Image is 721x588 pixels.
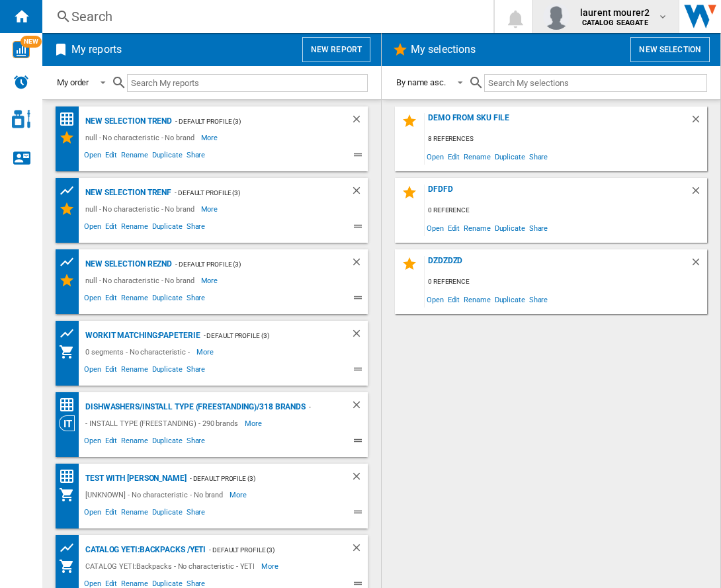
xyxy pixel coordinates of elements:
[351,399,368,415] div: Delete
[103,149,120,165] span: Edit
[82,149,103,165] span: Open
[185,363,208,379] span: Share
[103,435,120,450] span: Edit
[82,292,103,308] span: Open
[408,37,478,62] h2: My selections
[690,185,707,202] div: Delete
[59,201,82,217] div: My Selections
[493,147,527,165] span: Duplicate
[103,506,120,522] span: Edit
[59,130,82,146] div: My Selections
[306,399,324,415] div: - ALL (2)
[484,74,707,92] input: Search My selections
[425,290,446,308] span: Open
[201,201,220,217] span: More
[71,7,459,26] div: Search
[425,274,707,290] div: 0 reference
[185,292,208,308] span: Share
[103,292,120,308] span: Edit
[200,327,324,344] div: - Default profile (3)
[425,131,707,147] div: 8 references
[59,273,82,288] div: My Selections
[82,273,201,288] div: null - No characteristic - No brand
[185,220,208,236] span: Share
[59,397,82,413] div: Price Matrix
[185,435,208,450] span: Share
[82,113,172,130] div: New selection trend
[150,292,185,308] span: Duplicate
[582,19,648,27] b: CATALOG SEAGATE
[82,558,261,574] div: CATALOG YETI:Backpacks - No characteristic - YETI
[82,344,196,360] div: 0 segments - No characteristic -
[261,558,280,574] span: More
[351,256,368,273] div: Delete
[13,74,29,90] img: alerts-logo.svg
[59,325,82,342] div: Product prices grid
[82,327,200,344] div: Workit Matching:Papeterie
[493,290,527,308] span: Duplicate
[57,77,89,87] div: My order
[690,113,707,131] div: Delete
[446,147,462,165] span: Edit
[493,219,527,237] span: Duplicate
[59,540,82,556] div: Product prices grid
[446,219,462,237] span: Edit
[119,292,149,308] span: Rename
[690,256,707,274] div: Delete
[396,77,446,87] div: By name asc.
[150,435,185,450] span: Duplicate
[351,327,368,344] div: Delete
[103,363,120,379] span: Edit
[462,147,492,165] span: Rename
[527,147,550,165] span: Share
[171,185,324,201] div: - Default profile (3)
[82,220,103,236] span: Open
[150,149,185,165] span: Duplicate
[119,363,149,379] span: Rename
[230,487,249,503] span: More
[119,506,149,522] span: Rename
[446,290,462,308] span: Edit
[196,344,216,360] span: More
[119,149,149,165] span: Rename
[119,435,149,450] span: Rename
[527,290,550,308] span: Share
[59,254,82,271] div: Product prices grid
[103,220,120,236] span: Edit
[351,542,368,558] div: Delete
[82,506,103,522] span: Open
[425,202,707,219] div: 0 reference
[82,415,245,431] div: - INSTALL TYPE (FREESTANDING) - 290 brands
[527,219,550,237] span: Share
[206,542,324,558] div: - Default profile (3)
[12,110,30,128] img: cosmetic-logo.svg
[425,185,690,202] div: dfdfd
[59,558,82,574] div: My Assortment
[82,256,172,273] div: New selection reznd
[82,185,171,201] div: New selection trenf
[82,399,306,415] div: Dishwashers/INSTALL TYPE (FREESTANDING)/318 brands
[59,415,82,431] div: Category View
[351,185,368,201] div: Delete
[59,183,82,199] div: Product prices grid
[150,220,185,236] span: Duplicate
[425,113,690,131] div: demo from sku file
[82,435,103,450] span: Open
[187,470,324,487] div: - Default profile (3)
[21,36,42,48] span: NEW
[127,74,368,92] input: Search My reports
[150,506,185,522] span: Duplicate
[425,256,690,274] div: dzdzdzd
[580,6,650,19] span: laurent mourer2
[59,468,82,485] div: Price Matrix
[59,111,82,128] div: Price Matrix
[82,201,201,217] div: null - No characteristic - No brand
[425,147,446,165] span: Open
[351,113,368,130] div: Delete
[13,41,30,58] img: wise-card.svg
[462,290,492,308] span: Rename
[630,37,710,62] button: New selection
[201,273,220,288] span: More
[201,130,220,146] span: More
[69,37,124,62] h2: My reports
